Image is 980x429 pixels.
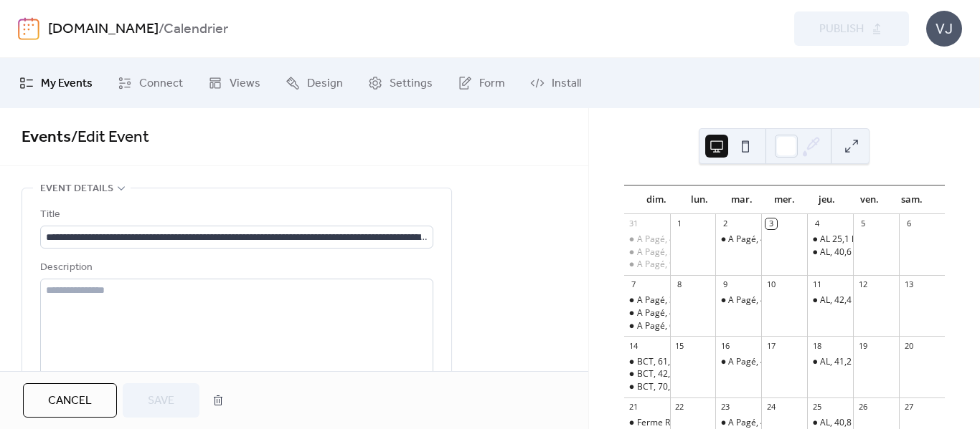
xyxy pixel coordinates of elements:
b: Calendrier [164,16,228,43]
div: 22 [674,402,685,413]
a: My Events [9,64,103,102]
div: AL, 41,2 km St-Thomas, Crabtree, St-Paul. Commandité par Son X Plus produits audio/vidéo [807,356,853,368]
div: mer. [763,185,806,214]
span: / Edit Event [71,122,149,153]
a: Install [519,64,592,102]
div: dim. [636,185,678,214]
a: Design [275,64,354,102]
div: lun. [678,185,720,214]
span: Design [307,75,343,92]
div: A Pagé, 90,1 km Rawdon, St-Alphonse, Ste-Béatrix, Ste-Mélanie. Commandité par Val Délice [624,259,670,271]
div: 19 [857,340,868,351]
div: 13 [903,279,914,290]
div: AL, 40,6 km Rg Cyrille-Beaudry, St-Gérard, Rg Nord, Crabtree. Commandité par Clinique Éric Dupuis... [807,246,853,259]
span: My Events [41,75,93,92]
div: A Pagé, 41,4 km Rg de la Petite-Noraie, St-Liguori, St-Ambroise. Commandité par Dupont photo stud... [715,294,761,307]
div: AL, 42,4 km St-Liguori, St-Jacques, Ste-Marie, Crabtree, St-Paul. Commandité par Boies Desroches ... [807,294,853,307]
div: mar. [720,185,763,214]
div: 10 [765,279,776,290]
div: 20 [903,340,914,351]
div: AL 25,1 km St-Pierre-Sud, St-Paul, Crabtree, Petite Noraie, Voie de Contournement [807,233,853,246]
span: Views [230,75,260,92]
div: VJ [926,11,962,47]
div: 31 [628,218,639,229]
a: Settings [357,64,443,102]
button: Cancel [23,383,117,418]
span: Settings [390,75,433,92]
div: 6 [903,218,914,229]
div: 12 [857,279,868,290]
div: A Pagé, 41,2 km Crabtree, St-Liguori, Voie de Contournement. Commandité par Trévi Joliette piscin... [624,233,670,246]
div: 21 [628,402,639,413]
div: A Pagé, 67,2 km St-Liguori, St-Ambroise, Ste-Marceline, Ste-Mélanie. Commandité par La Distinctio... [624,320,670,332]
img: logo [18,17,39,40]
div: 7 [628,279,639,290]
a: Events [22,122,71,153]
div: 1 [674,218,685,229]
div: sam. [891,185,933,214]
div: 27 [903,402,914,413]
div: 25 [811,402,822,413]
a: Connect [107,64,194,102]
div: A Pagé, 39,6 km St-Ambroise, Ste-Marceline. Commandité par Municipalité de St-Ambroise service mu... [624,294,670,307]
span: Form [479,75,505,92]
div: Ferme Régis, 45,2 km Rg Ste-Julie, Ste-Élisabeth, St-Thomas. Commandité par Salon de coiffure ABC [624,417,670,429]
span: Event details [40,180,113,198]
div: 2 [720,218,730,229]
a: Views [197,64,271,102]
div: 4 [811,218,822,229]
div: A Pagé, 48,9 km St-Liguori, St-Jacques, Ste-Marie, Crabtree. Commandité par Constuction Mike Blai... [624,307,670,319]
div: 16 [720,340,730,351]
div: jeu. [806,185,848,214]
div: 18 [811,340,822,351]
div: 24 [765,402,776,413]
div: 14 [628,340,639,351]
b: / [159,16,164,43]
a: [DOMAIN_NAME] [48,16,159,43]
div: Title [40,206,430,223]
div: A Pagé, 42,7 km St-Ambroise, Ste-Mélanie. Commandité par Brasserie la Broue Sportive [715,417,761,429]
div: BCT, 42,7 km St-Thomas, Rg St-Henri, Ch Cyrille-Beaudry. Commandité par Jocelyn Lanctôt courtier ... [624,368,670,380]
div: 3 [765,218,776,229]
div: A Pagé, 43,2 km Ch Village St-Pierre-Nord, Base-de-Roc. St-Paul. Commandité par salle d'entraînem... [715,356,761,368]
div: 17 [765,340,776,351]
div: Description [40,259,430,276]
div: 5 [857,218,868,229]
div: BCT, 61,7 km St-Gérard, l'Assomption, Rg Point-du-Jour-Sud. Commandité par Napa distributeur de p... [624,356,670,368]
div: 9 [720,279,730,290]
div: 11 [811,279,822,290]
span: Connect [139,75,183,92]
div: BCT, 70,3 km St-Gérard, l'Épiphanie, l'Assomption, Rg Point-du-Jour-Sud. Commandité par Pulsion s... [624,381,670,393]
div: A Pagé, 40,1 km Rg Ste-Julie, 2e Rg (aller retour), Voie de contournement. Commandité par Boucher... [715,233,761,246]
div: 26 [857,402,868,413]
div: 8 [674,279,685,290]
div: 15 [674,340,685,351]
span: Cancel [48,392,92,410]
div: 23 [720,402,730,413]
div: AL, 40,8 km St-Paul, Ch Cyrille-Beaudry, Ste-Marie, Crabtree. Commandité par Brasserie Alchimiste... [807,417,853,429]
div: A Pagé, 52,2 km St-Liguori, Montéée Hamilton, Rawdon, 38e Av. Commandité par Val Délice mets maisons [624,246,670,259]
div: ven. [848,185,890,214]
span: Install [552,75,581,92]
a: Form [447,64,516,102]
